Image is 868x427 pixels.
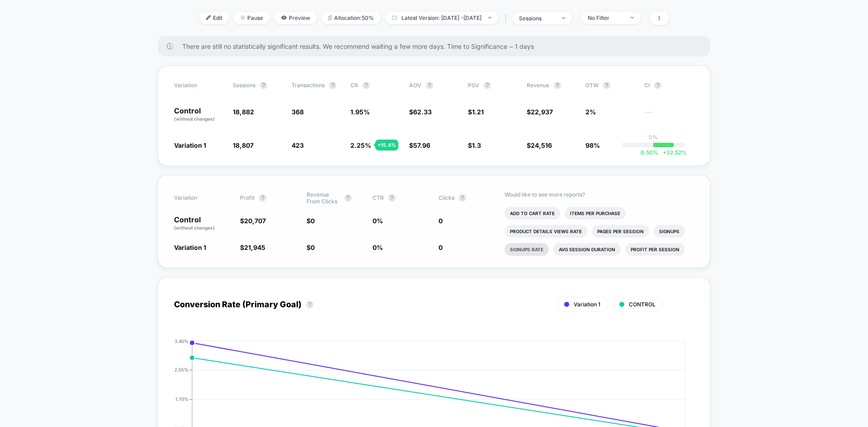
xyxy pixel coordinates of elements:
button: ? [259,194,266,202]
span: CR [350,82,358,89]
li: Signups Rate [505,243,549,256]
span: 57.96 [413,141,430,149]
span: $ [527,108,553,116]
span: CTR [373,194,384,201]
span: Profit [240,194,255,201]
button: ? [260,82,267,89]
span: 1.95 % [350,108,370,116]
span: $ [468,141,481,149]
span: 423 [292,141,304,149]
span: Sessions [233,82,255,89]
span: CONTROL [629,301,656,308]
span: --- [644,109,694,122]
span: 32.52 % [658,149,687,156]
img: end [488,17,491,19]
span: Variation 1 [174,244,206,251]
li: Signups [654,225,685,238]
button: ? [306,301,313,308]
button: ? [329,82,336,89]
span: 24,516 [531,141,552,149]
tspan: 3.40% [175,338,189,343]
span: OTW [585,82,635,89]
span: 18,807 [233,141,254,149]
span: 368 [292,108,304,116]
tspan: 1.70% [175,396,189,402]
span: 21,945 [244,244,265,251]
span: 20,707 [244,217,266,225]
span: 0 [439,217,443,225]
span: 0 [311,244,315,251]
div: + 15.4 % [375,140,398,150]
span: Pause [234,12,270,24]
div: sessions [519,15,555,22]
span: 2.25 % [350,141,371,149]
button: ? [426,82,433,89]
span: $ [527,141,552,149]
button: ? [484,82,491,89]
li: Product Details Views Rate [505,225,587,238]
span: Variation [174,191,224,205]
span: PSV [468,82,479,89]
span: 0.50 % [641,149,658,156]
span: $ [240,244,265,251]
span: 0 [439,244,443,251]
span: (without changes) [174,116,215,122]
span: There are still no statistically significant results. We recommend waiting a few more days . Time... [182,42,692,50]
span: $ [409,141,430,149]
li: Pages Per Session [592,225,649,238]
span: Variation [174,82,224,89]
span: + [663,149,666,156]
span: (without changes) [174,225,215,230]
span: 0 % [373,217,383,225]
span: Revenue [527,82,549,89]
span: Revenue From Clicks [307,191,340,205]
span: Allocation: 50% [321,12,381,24]
tspan: 2.55% [175,367,189,372]
img: end [631,17,634,19]
img: end [562,17,565,19]
img: calendar [392,15,397,20]
li: Items Per Purchase [565,207,626,220]
span: 18,882 [233,108,254,116]
span: 98% [585,141,600,149]
button: ? [344,194,352,202]
span: Clicks [439,194,454,201]
img: rebalance [328,15,332,20]
li: Profit Per Session [625,243,685,256]
span: CI [644,82,694,89]
span: | [503,12,512,25]
div: No Filter [588,14,624,21]
button: ? [388,194,396,202]
p: Would like to see more reports? [505,191,694,198]
span: 1.21 [472,108,484,116]
button: ? [363,82,370,89]
span: 2% [585,108,596,116]
span: 22,937 [531,108,553,116]
button: ? [459,194,466,202]
span: $ [409,108,432,116]
span: 1.3 [472,141,481,149]
span: Latest Version: [DATE] - [DATE] [385,12,498,24]
span: Preview [274,12,317,24]
p: Control [174,216,231,231]
span: AOV [409,82,421,89]
span: $ [307,244,315,251]
p: 0% [649,134,658,141]
li: Avg Session Duration [553,243,621,256]
span: 0 [311,217,315,225]
p: | [652,141,654,147]
span: 62.33 [413,108,432,116]
li: Add To Cart Rate [505,207,560,220]
p: Control [174,107,224,122]
span: 0 % [373,244,383,251]
img: edit [206,15,211,20]
span: Edit [199,12,229,24]
span: $ [307,217,315,225]
button: ? [654,82,661,89]
img: end [241,15,245,20]
span: $ [240,217,266,225]
span: Variation 1 [574,301,600,308]
button: ? [554,82,561,89]
button: ? [603,82,610,89]
span: $ [468,108,484,116]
